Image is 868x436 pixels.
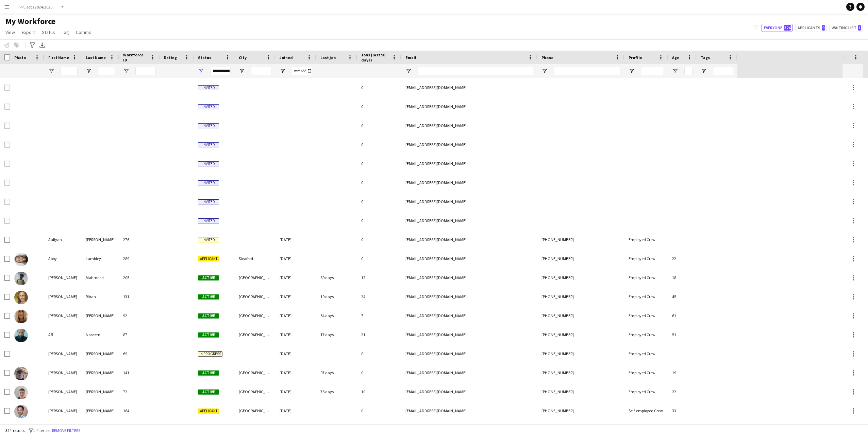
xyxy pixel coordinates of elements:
[4,199,10,205] input: Row Selection is disabled for this row (unchecked)
[405,68,412,74] button: Open Filter Menu
[280,55,293,60] span: Joined
[135,67,156,75] input: Workforce ID Filter Input
[82,325,119,344] div: Naseem
[4,180,10,186] input: Row Selection is disabled for this row (unchecked)
[624,401,668,420] div: Self-employed Crew
[316,325,357,344] div: 17 days
[357,135,401,154] div: 0
[59,28,72,37] a: Tag
[624,382,668,401] div: Employed Crew
[235,268,276,287] div: [GEOGRAPHIC_DATA]
[361,52,389,62] span: Jobs (last 90 days)
[668,306,697,325] div: 61
[48,55,69,60] span: First Name
[276,363,316,382] div: [DATE]
[401,154,537,173] div: [EMAIL_ADDRESS][DOMAIN_NAME]
[14,405,28,418] img: Alexander Jethwa
[672,55,679,60] span: Age
[401,78,537,97] div: [EMAIL_ADDRESS][DOMAIN_NAME]
[44,401,82,420] div: [PERSON_NAME]
[537,287,624,306] div: [PHONE_NUMBER]
[357,363,401,382] div: 0
[280,68,286,74] button: Open Filter Menu
[198,85,219,90] span: Invited
[672,68,678,74] button: Open Filter Menu
[44,344,82,363] div: [PERSON_NAME]
[292,67,312,75] input: Joined Filter Input
[42,29,55,35] span: Status
[119,401,160,420] div: 164
[668,268,697,287] div: 18
[119,306,160,325] div: 92
[629,55,642,60] span: Profile
[198,237,219,242] span: Invited
[701,68,707,74] button: Open Filter Menu
[401,211,537,230] div: [EMAIL_ADDRESS][DOMAIN_NAME]
[276,306,316,325] div: [DATE]
[629,68,635,74] button: Open Filter Menu
[701,55,710,60] span: Tags
[239,68,245,74] button: Open Filter Menu
[357,268,401,287] div: 12
[198,256,219,261] span: Applicant
[198,275,219,280] span: Active
[4,85,10,91] input: Row Selection is disabled for this row (unchecked)
[357,211,401,230] div: 0
[401,249,537,268] div: [EMAIL_ADDRESS][DOMAIN_NAME]
[44,268,82,287] div: [PERSON_NAME]
[537,268,624,287] div: [PHONE_NUMBER]
[198,68,204,74] button: Open Filter Menu
[537,249,624,268] div: [PHONE_NUMBER]
[119,287,160,306] div: 131
[668,401,697,420] div: 33
[537,401,624,420] div: [PHONE_NUMBER]
[537,363,624,382] div: [PHONE_NUMBER]
[39,28,58,37] a: Status
[668,325,697,344] div: 51
[320,55,336,60] span: Last job
[14,253,28,266] img: Abby Lambley
[44,382,82,401] div: [PERSON_NAME]
[235,325,276,344] div: [GEOGRAPHIC_DATA]
[357,78,401,97] div: 0
[401,344,537,363] div: [EMAIL_ADDRESS][DOMAIN_NAME]
[62,29,69,35] span: Tag
[624,230,668,249] div: Employed Crew
[3,28,18,37] a: View
[198,294,219,299] span: Active
[123,68,129,74] button: Open Filter Menu
[119,363,160,382] div: 141
[537,230,624,249] div: [PHONE_NUMBER]
[316,306,357,325] div: 54 days
[316,382,357,401] div: 75 days
[119,382,160,401] div: 72
[684,67,692,75] input: Age Filter Input
[713,67,733,75] input: Tags Filter Input
[624,268,668,287] div: Employed Crew
[541,68,548,74] button: Open Filter Menu
[235,382,276,401] div: [GEOGRAPHIC_DATA]
[276,268,316,287] div: [DATE]
[357,249,401,268] div: 0
[554,67,620,75] input: Phone Filter Input
[14,0,58,14] button: PPL Jobs 2024/2025
[14,329,28,342] img: Aff Naseem
[198,199,219,204] span: Invited
[276,344,316,363] div: [DATE]
[537,325,624,344] div: [PHONE_NUMBER]
[401,97,537,116] div: [EMAIL_ADDRESS][DOMAIN_NAME]
[44,325,82,344] div: Aff
[198,370,219,376] span: Active
[537,382,624,401] div: [PHONE_NUMBER]
[624,344,668,363] div: Employed Crew
[44,306,82,325] div: [PERSON_NAME]
[401,306,537,325] div: [EMAIL_ADDRESS][DOMAIN_NAME]
[51,427,82,434] button: Remove filters
[119,344,160,363] div: 69
[119,249,160,268] div: 289
[357,325,401,344] div: 21
[668,287,697,306] div: 45
[14,272,28,285] img: Abdullah Mahmood
[73,28,94,37] a: Comms
[198,351,222,357] span: In progress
